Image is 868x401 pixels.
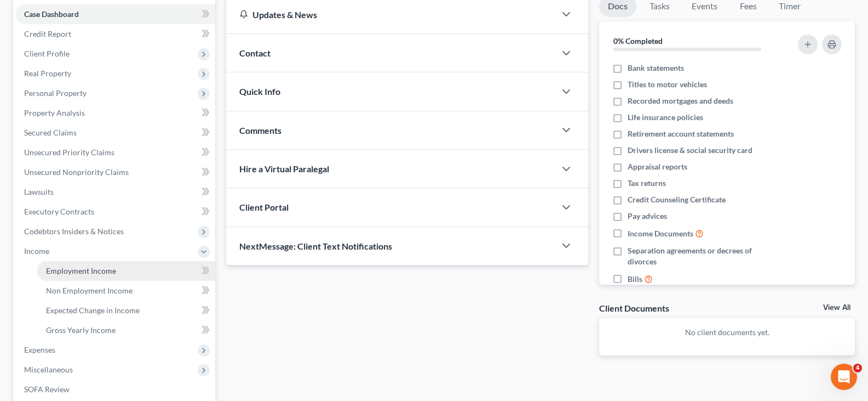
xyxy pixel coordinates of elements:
[15,162,215,182] a: Unsecured Nonpriority Claims
[24,9,79,19] span: Case Dashboard
[239,241,392,251] span: NextMessage: Client Text Notifications
[239,202,289,212] span: Client Portal
[24,108,85,117] span: Property Analysis
[628,63,684,74] span: Bank statements
[15,182,215,202] a: Lawsuits
[239,163,329,174] span: Hire a Virtual Paralegal
[24,148,114,157] span: Unsecured Priority Claims
[628,145,752,156] span: Drivers license & social security card
[24,49,70,58] span: Client Profile
[46,286,133,295] span: Non Employment Income
[599,302,669,314] div: Client Documents
[15,24,215,44] a: Credit Report
[15,103,215,123] a: Property Analysis
[831,364,857,390] iframe: Intercom live chat
[24,365,73,374] span: Miscellaneous
[15,4,215,24] a: Case Dashboard
[24,345,55,354] span: Expenses
[24,88,87,98] span: Personal Property
[628,161,687,172] span: Appraisal reports
[24,69,71,78] span: Real Property
[15,202,215,222] a: Executory Contracts
[37,301,215,320] a: Expected Change in Income
[24,167,129,177] span: Unsecured Nonpriority Claims
[853,364,862,372] span: 4
[608,327,846,338] p: No client documents yet.
[46,325,116,335] span: Gross Yearly Income
[613,36,663,46] strong: 0% Completed
[15,123,215,143] a: Secured Claims
[24,385,70,394] span: SOFA Review
[37,320,215,340] a: Gross Yearly Income
[239,48,271,58] span: Contact
[628,245,781,267] span: Separation agreements or decrees of divorces
[823,304,850,312] a: View All
[24,128,77,137] span: Secured Claims
[37,261,215,281] a: Employment Income
[628,128,734,139] span: Retirement account statements
[239,9,542,20] div: Updates & News
[46,266,116,275] span: Employment Income
[24,187,54,196] span: Lawsuits
[15,143,215,162] a: Unsecured Priority Claims
[239,125,281,135] span: Comments
[628,178,666,189] span: Tax returns
[15,380,215,399] a: SOFA Review
[239,86,280,97] span: Quick Info
[46,306,140,315] span: Expected Change in Income
[628,274,642,285] span: Bills
[37,281,215,301] a: Non Employment Income
[628,228,693,239] span: Income Documents
[628,95,733,106] span: Recorded mortgages and deeds
[628,211,667,222] span: Pay advices
[24,227,124,236] span: Codebtors Insiders & Notices
[24,246,49,256] span: Income
[24,207,94,216] span: Executory Contracts
[628,194,726,205] span: Credit Counseling Certificate
[628,112,703,123] span: Life insurance policies
[24,29,71,38] span: Credit Report
[628,79,707,90] span: Titles to motor vehicles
